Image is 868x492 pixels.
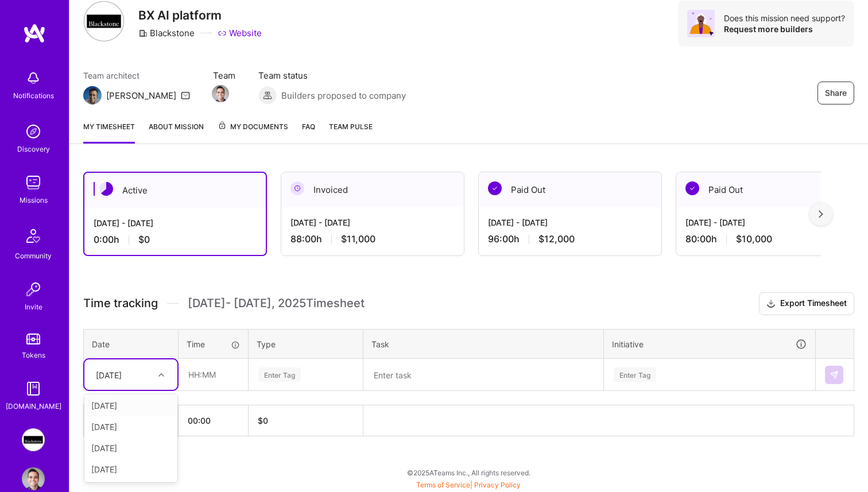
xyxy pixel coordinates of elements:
[281,172,464,207] div: Invoiced
[19,428,48,451] a: Blackstone: BX AI platform
[13,90,54,102] div: Notifications
[474,481,521,489] a: Privacy Policy
[724,24,845,34] div: Request more builders
[6,400,61,412] div: [DOMAIN_NAME]
[19,467,48,490] a: User Avatar
[25,301,42,313] div: Invite
[488,216,652,228] div: [DATE] - [DATE]
[258,69,406,82] span: Team status
[819,210,823,218] img: right
[687,10,715,37] img: Avatar
[22,377,45,400] img: guide book
[281,90,406,102] span: Builders proposed to company
[94,234,257,246] div: 0:00 h
[249,329,363,359] th: Type
[825,87,847,99] span: Share
[22,349,45,361] div: Tokens
[213,84,228,103] a: Team Member Avatar
[488,181,502,195] img: Paid Out
[736,233,772,245] span: $10,000
[488,233,652,245] div: 96:00 h
[69,458,868,487] div: © 2025 ATeams Inc., All rights reserved.
[416,481,470,489] a: Terms of Service
[106,90,176,102] div: [PERSON_NAME]
[138,27,195,39] div: Blackstone
[218,27,262,39] a: Website
[17,143,50,155] div: Discovery
[766,298,776,310] i: icon Download
[83,1,125,42] img: Company Logo
[187,338,240,350] div: Time
[363,329,604,359] th: Task
[138,29,148,38] i: icon CompanyGray
[479,172,661,207] div: Paid Out
[290,216,455,228] div: [DATE] - [DATE]
[218,121,288,133] span: My Documents
[213,69,235,82] span: Team
[341,233,375,245] span: $11,000
[83,121,135,144] a: My timesheet
[685,233,850,245] div: 80:00 h
[22,171,45,194] img: teamwork
[26,334,40,344] img: tokens
[538,233,575,245] span: $12,000
[258,86,277,104] img: Builders proposed to company
[84,437,177,459] div: [DATE]
[138,8,262,22] h3: BX AI platform
[22,467,45,490] img: User Avatar
[817,82,854,104] button: Share
[212,85,229,102] img: Team Member Avatar
[20,222,47,250] img: Community
[84,416,177,437] div: [DATE]
[302,121,315,144] a: FAQ
[149,121,204,144] a: About Mission
[685,181,699,195] img: Paid Out
[179,405,249,436] th: 00:00
[612,338,807,351] div: Initiative
[416,481,521,489] span: |
[614,366,656,383] div: Enter Tag
[22,278,45,301] img: Invite
[22,428,45,451] img: Blackstone: BX AI platform
[179,359,247,390] input: HH:MM
[759,292,854,315] button: Export Timesheet
[290,181,304,195] img: Invoiced
[158,372,164,378] i: icon Chevron
[676,172,859,207] div: Paid Out
[138,234,150,246] span: $0
[94,217,257,229] div: [DATE] - [DATE]
[96,369,122,381] div: [DATE]
[15,250,52,262] div: Community
[724,13,845,24] div: Does this mission need support?
[329,121,373,144] a: Team Pulse
[22,120,45,143] img: discovery
[84,395,177,416] div: [DATE]
[258,416,268,425] span: $ 0
[84,405,179,436] th: Total
[188,296,365,311] span: [DATE] - [DATE] , 2025 Timesheet
[685,216,850,228] div: [DATE] - [DATE]
[99,182,113,196] img: Active
[84,173,266,208] div: Active
[218,121,288,144] a: My Documents
[84,459,177,480] div: [DATE]
[23,23,46,44] img: logo
[84,329,179,359] th: Date
[83,69,190,82] span: Team architect
[83,296,158,311] span: Time tracking
[181,91,190,100] i: icon Mail
[258,366,301,383] div: Enter Tag
[830,370,839,379] img: Submit
[290,233,455,245] div: 88:00 h
[329,122,373,131] span: Team Pulse
[83,86,102,104] img: Team Architect
[20,194,48,206] div: Missions
[22,67,45,90] img: bell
